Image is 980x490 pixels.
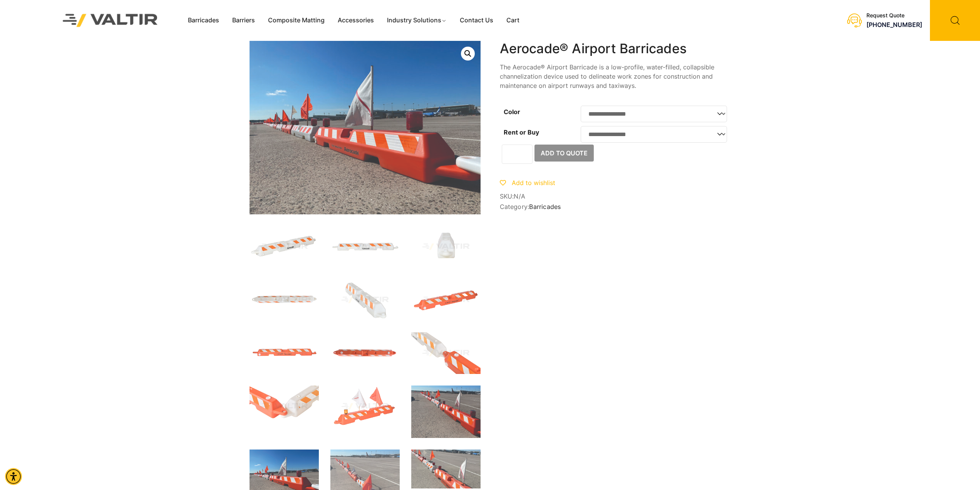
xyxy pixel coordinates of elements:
p: The Aerocade® Airport Barricade is a low-profile, water-filled, collapsible channelization device... [500,62,731,90]
a: Industry Solutions [380,15,453,26]
img: A white safety barrier with orange reflective stripes and the brand name "Aerocade" printed on it. [330,226,400,268]
a: Barriers [226,15,261,26]
img: A row of traffic barriers with orange and white stripes, red lights, and flags on an airport tarmac. [411,450,481,488]
img: A white traffic barrier with orange and white reflective stripes, designed for road safety and de... [330,279,400,321]
a: Barricades [181,15,226,26]
a: Accessories [331,15,380,26]
img: An orange traffic barrier with white reflective stripes, designed for road safety and visibility. [330,332,400,374]
img: An orange traffic barrier with reflective white stripes, labeled "Aerocade," designed for safety ... [250,332,319,374]
a: Open this option [461,47,475,61]
span: SKU: [500,193,731,200]
a: Contact Us [453,15,500,26]
span: Category: [500,203,731,210]
img: Valtir Rentals [53,4,168,37]
img: Two interlocking traffic barriers, one white with orange stripes and one orange with white stripe... [411,332,481,374]
span: Add to wishlist [512,179,555,187]
img: A row of safety barriers with red and white stripes and flags, placed on an airport tarmac. [411,386,481,438]
img: Aerocade_Nat_3Q-1.jpg [250,226,319,268]
h1: Aerocade® Airport Barricades [500,41,731,57]
img: text, letter [250,279,319,321]
button: Add to Quote [534,145,594,162]
a: Cart [500,15,526,26]
img: An orange traffic barrier with a flashing light and two flags, one red and one white, for road sa... [330,386,400,427]
label: Rent or Buy [504,128,539,136]
div: Accessibility Menu [5,468,22,485]
span: N/A [514,192,525,200]
img: Two traffic barriers, one orange and one white, connected at an angle, featuring reflective strip... [250,386,319,427]
div: Request Quote [866,12,922,19]
a: Composite Matting [261,15,331,26]
a: Add to wishlist [500,179,555,187]
label: Color [504,108,520,116]
img: An orange traffic barrier with reflective white stripes, designed for safety and visibility. [411,279,481,321]
a: Barricades [529,203,561,210]
input: Product quantity [502,145,533,164]
a: call (888) 496-3625 [866,21,922,29]
img: A white plastic container with a spout, featuring horizontal red stripes on the side. [411,226,481,268]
